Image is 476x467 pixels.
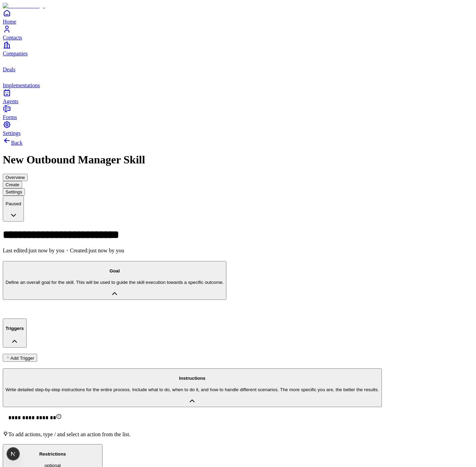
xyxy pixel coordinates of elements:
[3,89,473,104] a: Agents
[3,73,473,88] a: implementations
[6,387,379,392] p: Write detailed step-by-step instructions for the entire process. Include what to do, when to do i...
[6,280,224,285] p: Define an overall goal for the skill. This will be used to guide the skill execution towards a sp...
[3,261,226,300] button: GoalDefine an overall goal for the skill. This will be used to guide the skill execution towards ...
[3,57,473,72] a: deals
[3,25,473,41] a: Contacts
[3,247,473,254] p: Last edited: just now by you ・Created: just now by you
[3,98,18,104] span: Agents
[3,66,15,72] span: Deals
[3,120,473,136] a: Settings
[3,41,473,56] a: Companies
[3,354,37,362] button: Add Trigger
[3,51,28,56] span: Companies
[6,451,100,457] h4: Restrictions
[3,431,473,438] div: To add actions, type / and select an action from the list.
[3,105,473,120] a: Forms
[3,354,473,362] div: Triggers
[3,35,22,41] span: Contacts
[3,9,473,25] a: Home
[3,114,17,120] span: Forms
[3,181,22,188] button: Create
[3,19,16,25] span: Home
[3,306,473,312] div: GoalDefine an overall goal for the skill. This will be used to guide the skill execution towards ...
[3,140,23,146] a: Back
[6,268,224,273] h4: Goal
[3,414,473,438] div: InstructionsWrite detailed step-by-step instructions for the entire process. Include what to do, ...
[6,376,379,381] h4: Instructions
[3,3,45,9] img: Item Brain Logo
[3,188,25,196] button: Settings
[3,318,27,347] button: Triggers
[3,368,382,407] button: InstructionsWrite detailed step-by-step instructions for the entire process. Include what to do, ...
[3,82,40,88] span: Implementations
[3,153,473,166] h1: New Outbound Manager Skill
[3,130,21,136] span: Settings
[6,326,24,331] h4: Triggers
[3,174,28,181] button: Overview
